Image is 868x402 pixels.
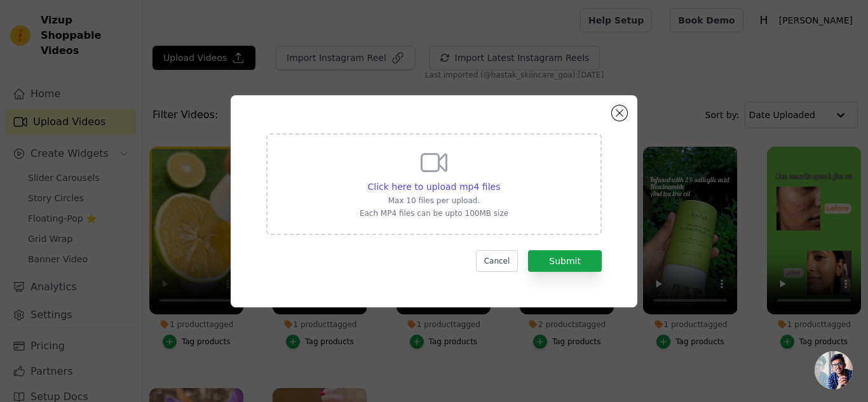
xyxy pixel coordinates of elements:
button: Cancel [476,250,519,272]
div: Open chat [815,351,853,389]
p: Each MP4 files can be upto 100MB size [360,208,508,218]
span: Click here to upload mp4 files [368,182,501,192]
button: Close modal [612,105,627,121]
button: Submit [528,250,602,272]
p: Max 10 files per upload. [360,196,508,206]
